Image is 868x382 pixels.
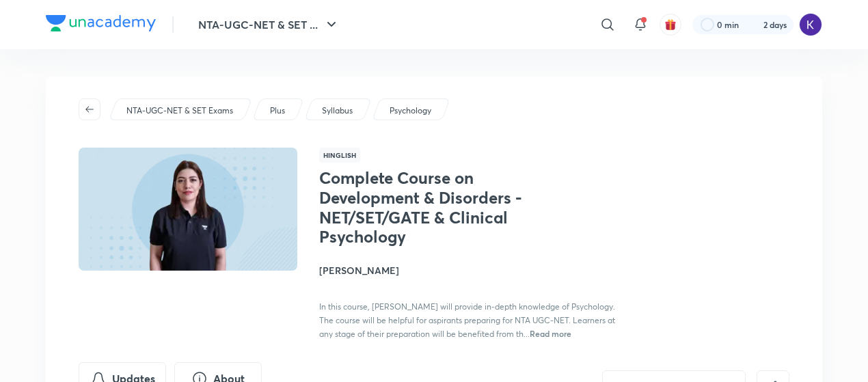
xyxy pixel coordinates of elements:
[320,105,355,117] a: Syllabus
[664,18,677,31] img: avatar
[319,263,625,277] h4: [PERSON_NAME]
[46,15,156,31] img: Company Logo
[660,14,681,36] button: avatar
[319,168,543,247] h1: Complete Course on Development & Disorders - NET/SET/GATE & Clinical Psychology
[319,301,615,339] span: In this course, [PERSON_NAME] will provide in-depth knowledge of Psychology. The course will be h...
[268,105,288,117] a: Plus
[388,105,434,117] a: Psychology
[322,105,353,117] p: Syllabus
[799,13,822,36] img: kanishka hemani
[747,18,761,31] img: streak
[77,146,299,272] img: Thumbnail
[126,105,233,117] p: NTA-UGC-NET & SET Exams
[530,328,571,339] span: Read more
[46,15,156,35] a: Company Logo
[270,105,285,117] p: Plus
[190,11,348,38] button: NTA-UGC-NET & SET ...
[124,105,236,117] a: NTA-UGC-NET & SET Exams
[390,105,431,117] p: Psychology
[319,148,360,163] span: Hinglish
